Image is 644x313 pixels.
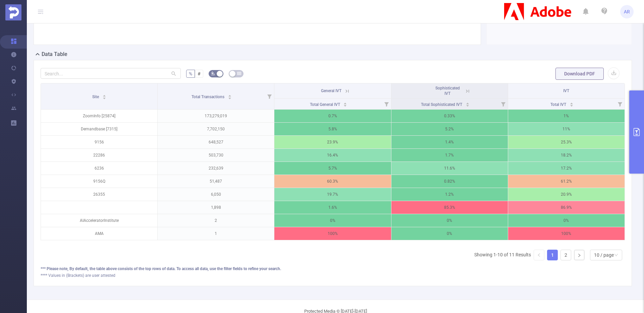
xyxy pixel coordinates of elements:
li: Previous Page [534,250,544,260]
p: 11% [508,123,625,135]
i: icon: caret-up [570,102,574,104]
i: icon: table [237,71,241,75]
i: icon: caret-down [570,104,574,106]
h2: Data Table [42,50,67,58]
p: 0% [508,214,625,227]
p: 648,527 [158,136,274,148]
span: AR [624,5,630,18]
i: icon: caret-up [102,94,106,96]
span: # [198,71,201,76]
p: 9156Q [41,175,157,188]
i: Filter menu [615,99,625,109]
p: 100% [274,227,391,240]
p: 1% [508,110,625,122]
p: 16.4% [274,149,391,162]
i: Filter menu [382,99,391,109]
p: 6236 [41,162,157,175]
p: ZoomInfo [25874] [41,110,157,122]
p: 26355 [41,188,157,201]
p: AIAcceleratorInstitute [41,214,157,227]
span: Sophisticated IVT [435,86,460,96]
span: % [189,71,192,76]
img: Protected Media [5,4,21,20]
a: 1 [547,250,557,260]
p: 7,702,150 [158,123,274,135]
i: icon: caret-down [228,97,232,99]
div: Sort [343,102,347,106]
p: 6,050 [158,188,274,201]
span: Total Sophisticated IVT [421,102,463,107]
p: AMA [41,227,157,240]
p: 20.9% [508,188,625,201]
p: 0.82% [391,175,508,188]
p: 18.2% [508,149,625,162]
p: 0% [391,214,508,227]
p: 503,730 [158,149,274,162]
p: 1,898 [158,201,274,214]
i: icon: left [537,253,541,257]
p: 25.3% [508,136,625,148]
p: 1.4% [391,136,508,148]
p: 1.2% [391,188,508,201]
p: 51,487 [158,175,274,188]
p: 22286 [41,149,157,162]
p: 17.2% [508,162,625,175]
p: Demandbase [7315] [41,123,157,135]
span: Total IVT [550,102,567,107]
button: Download PDF [555,68,604,80]
span: Site [92,95,100,99]
li: 1 [547,250,558,260]
p: 85.3% [391,201,508,214]
p: 1.7% [391,149,508,162]
i: icon: caret-up [466,102,470,104]
p: 60.3% [274,175,391,188]
div: **** Values in (Brackets) are user attested [41,272,625,278]
span: General IVT [321,88,341,93]
i: icon: caret-down [102,97,106,99]
p: 5.7% [274,162,391,175]
p: 0% [391,227,508,240]
div: *** Please note, By default, the table above consists of the top rows of data. To access all data... [41,266,625,272]
i: icon: bg-colors [211,71,215,75]
p: 19.7% [274,188,391,201]
input: Search... [41,68,181,79]
p: 1.6% [274,201,391,214]
li: Next Page [574,250,585,260]
i: Filter menu [265,83,274,109]
p: 100% [508,227,625,240]
span: IVT [563,88,569,93]
p: 23.9% [274,136,391,148]
span: Total General IVT [310,102,341,107]
p: 0.33% [391,110,508,122]
div: Sort [570,102,574,106]
i: Filter menu [498,99,508,109]
div: Sort [228,94,232,98]
p: 5.8% [274,123,391,135]
i: icon: right [577,253,581,257]
p: 2 [158,214,274,227]
p: 1 [158,227,274,240]
p: 86.9% [508,201,625,214]
p: 232,639 [158,162,274,175]
i: icon: caret-up [343,102,347,104]
i: icon: caret-down [343,104,347,106]
p: 0% [274,214,391,227]
p: 0.7% [274,110,391,122]
div: Sort [466,102,470,106]
i: icon: down [614,253,618,258]
li: Showing 1-10 of 11 Results [474,250,531,260]
span: Total Transactions [192,95,225,99]
a: 2 [561,250,571,260]
p: 9156 [41,136,157,148]
p: 11.6% [391,162,508,175]
p: 61.2% [508,175,625,188]
div: Sort [102,94,106,98]
i: icon: caret-up [228,94,232,96]
p: 5.2% [391,123,508,135]
i: icon: caret-down [466,104,470,106]
div: 10 / page [594,250,614,260]
p: 173,279,019 [158,110,274,122]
